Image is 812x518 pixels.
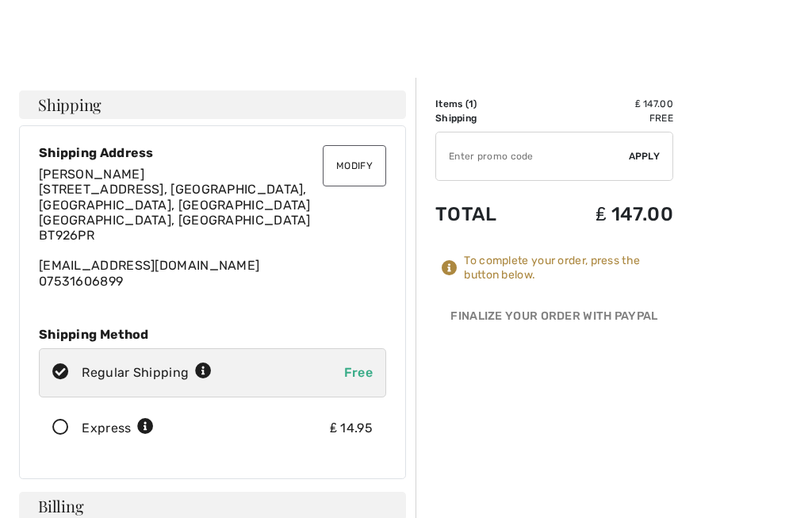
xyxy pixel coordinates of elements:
[435,97,541,111] td: Items ( )
[39,182,311,243] span: [STREET_ADDRESS], [GEOGRAPHIC_DATA], [GEOGRAPHIC_DATA], [GEOGRAPHIC_DATA] [GEOGRAPHIC_DATA], [GEO...
[436,132,629,180] input: Promo code
[541,97,673,111] td: ₤ 147.00
[541,187,673,241] td: ₤ 147.00
[38,97,101,113] span: Shipping
[541,111,673,125] td: Free
[39,145,386,160] div: Shipping Address
[330,419,373,438] div: ₤ 14.95
[435,111,541,125] td: Shipping
[39,167,386,289] div: [EMAIL_ADDRESS][DOMAIN_NAME] 07531606899
[39,167,144,182] span: [PERSON_NAME]
[435,308,673,332] div: Finalize Your Order with PayPal
[38,498,83,514] span: Billing
[464,254,673,282] div: To complete your order, press the button below.
[323,145,386,186] button: Modify
[435,332,673,367] iframe: PayPal
[82,419,154,438] div: Express
[39,327,386,342] div: Shipping Method
[629,149,661,163] span: Apply
[82,363,212,382] div: Regular Shipping
[435,187,541,241] td: Total
[344,365,373,380] span: Free
[469,98,473,109] span: 1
